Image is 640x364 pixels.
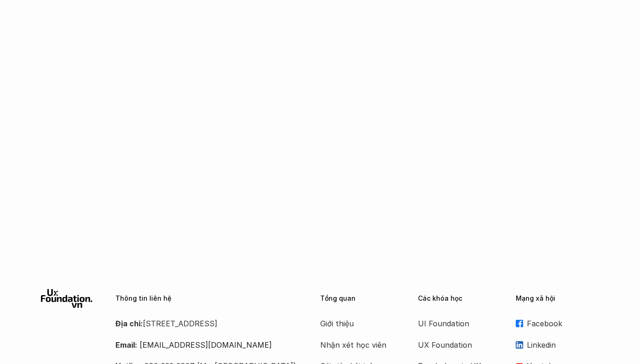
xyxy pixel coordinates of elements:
[418,295,502,303] p: Các khóa học
[115,317,297,330] p: [STREET_ADDRESS]
[516,338,600,352] a: Linkedin
[516,295,600,303] p: Mạng xã hội
[115,319,143,328] strong: Địa chỉ:
[418,338,492,352] a: UX Foundation
[527,317,600,330] p: Facebook
[418,317,492,330] a: UI Foundation
[320,317,395,330] a: Giới thiệu
[88,30,553,229] iframe: UX Map
[320,338,395,352] a: Nhận xét học viên
[516,317,600,330] a: Facebook
[320,295,404,303] p: Tổng quan
[140,340,272,350] a: [EMAIL_ADDRESS][DOMAIN_NAME]
[115,340,137,350] strong: Email:
[115,295,297,303] p: Thông tin liên hệ
[527,338,600,352] p: Linkedin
